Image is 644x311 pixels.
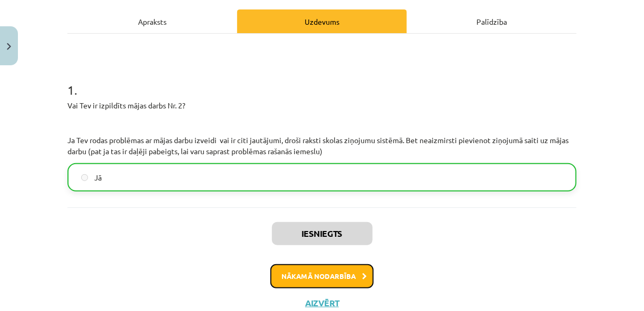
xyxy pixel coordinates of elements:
[67,100,577,111] p: Vai Tev ir izpildīts mājas darbs Nr. 2?
[94,172,102,183] span: Jā
[67,135,577,157] p: Ja Tev rodas problēmas ar mājas darbu izveidi vai ir citi jautājumi, droši raksti skolas ziņojumu...
[407,9,577,33] div: Palīdzība
[272,222,373,245] button: Iesniegts
[7,43,11,50] img: icon-close-lesson-0947bae3869378f0d4975bcd49f059093ad1ed9edebbc8119c70593378902aed.svg
[270,264,374,288] button: Nākamā nodarbība
[67,64,577,97] h1: 1 .
[237,9,407,33] div: Uzdevums
[67,9,237,33] div: Apraksts
[81,174,88,181] input: Jā
[302,298,342,308] button: Aizvērt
